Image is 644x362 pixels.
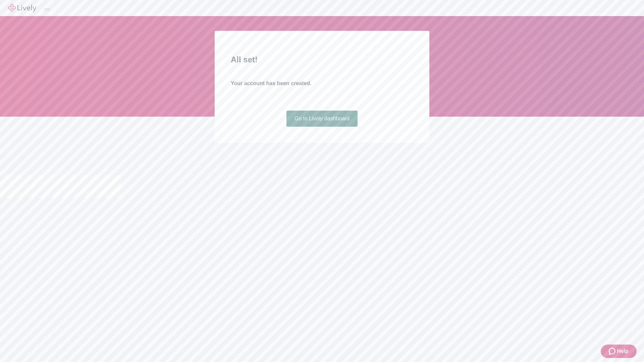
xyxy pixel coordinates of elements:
[609,347,617,355] svg: Zendesk support icon
[231,54,413,66] h2: All set!
[617,347,629,355] span: Help
[231,79,413,87] h4: Your account has been created.
[44,8,50,10] button: Log out
[601,345,637,358] button: Zendesk support iconHelp
[286,111,358,127] a: Go to Lively dashboard
[8,4,36,12] img: Lively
